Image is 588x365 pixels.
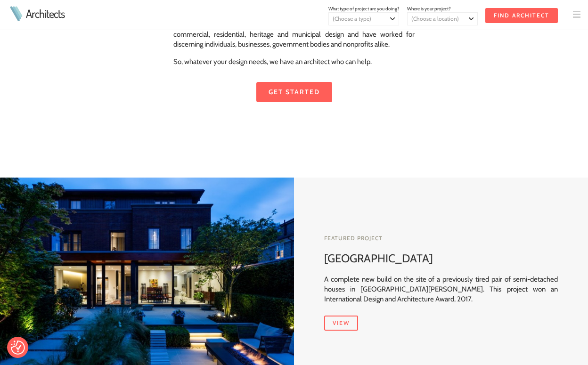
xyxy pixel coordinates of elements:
img: Architects [8,6,24,21]
a: View [324,316,358,331]
h2: [GEOGRAPHIC_DATA] [324,250,558,267]
button: Consent Preferences [11,341,25,355]
a: Architects [26,8,65,19]
input: Find Architect [485,8,558,23]
span: Where is your project? [407,6,451,12]
h4: Featured Project [324,234,558,243]
p: So, whatever your design needs, we have an architect who can help. [173,57,415,67]
p: A complete new build on the site of a previously tired pair of semi-detached houses in [GEOGRAPHI... [324,275,558,304]
img: Revisit consent button [11,341,25,355]
span: What type of project are you doing? [328,6,400,12]
a: Get started [256,82,332,102]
